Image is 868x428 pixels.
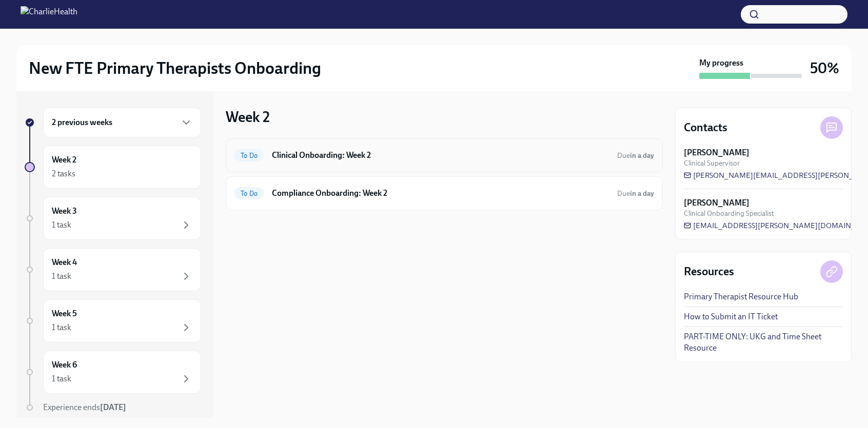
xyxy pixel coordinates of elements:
h6: Week 4 [52,257,77,268]
a: Week 22 tasks [25,146,201,189]
a: To DoCompliance Onboarding: Week 2Duein a day [234,185,654,201]
strong: [DATE] [100,402,126,412]
a: Week 51 task [25,299,201,342]
a: To DoClinical Onboarding: Week 2Duein a day [234,147,654,164]
a: Week 31 task [25,197,201,240]
span: September 20th, 2025 10:00 [617,151,654,160]
a: PART-TIME ONLY: UKG and Time Sheet Resource [684,331,843,354]
span: To Do [234,152,264,159]
strong: [PERSON_NAME] [684,197,749,209]
div: 1 task [52,322,71,333]
h4: Resources [684,264,734,279]
h6: Week 6 [52,359,77,371]
h6: Week 2 [52,154,76,166]
h2: New FTE Primary Therapists Onboarding [29,58,321,78]
a: How to Submit an IT Ticket [684,311,778,322]
strong: in a day [630,151,654,160]
div: 2 previous weeks [43,108,201,137]
span: Clinical Onboarding Specialist [684,209,774,218]
a: Week 41 task [25,248,201,291]
div: 1 task [52,271,71,282]
span: Clinical Supervisor [684,158,740,168]
strong: in a day [630,189,654,198]
span: Due [617,189,654,198]
a: Week 61 task [25,351,201,394]
strong: My progress [699,57,743,69]
h6: Compliance Onboarding: Week 2 [272,188,609,199]
h6: Week 3 [52,206,77,217]
h6: Week 5 [52,308,77,319]
h3: Week 2 [226,108,270,126]
span: To Do [234,190,264,197]
h3: 50% [810,59,839,77]
span: September 20th, 2025 10:00 [617,189,654,198]
span: Due [617,151,654,160]
div: 1 task [52,219,71,231]
h6: 2 previous weeks [52,117,112,128]
div: 2 tasks [52,168,75,179]
span: Experience ends [43,402,126,412]
div: 1 task [52,373,71,384]
h4: Contacts [684,120,727,135]
h6: Clinical Onboarding: Week 2 [272,150,609,161]
strong: [PERSON_NAME] [684,147,749,158]
img: CharlieHealth [21,6,77,23]
a: Primary Therapist Resource Hub [684,291,798,302]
